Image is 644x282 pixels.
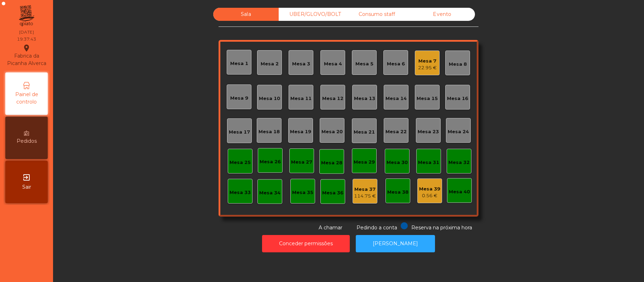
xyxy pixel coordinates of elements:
[410,8,475,21] div: Evento
[411,224,472,231] span: Reserva na próxima hora
[17,36,36,42] div: 19:37:43
[354,95,375,102] div: Mesa 13
[321,128,343,135] div: Mesa 20
[259,128,280,135] div: Mesa 18
[355,60,373,67] div: Mesa 5
[448,128,469,135] div: Mesa 24
[356,235,435,252] button: [PERSON_NAME]
[290,95,312,102] div: Mesa 11
[418,159,439,166] div: Mesa 31
[354,186,376,193] div: Mesa 37
[324,60,342,67] div: Mesa 4
[354,159,375,166] div: Mesa 29
[356,224,397,231] span: Pedindo a conta
[292,189,313,196] div: Mesa 35
[230,95,248,102] div: Mesa 9
[18,4,35,28] img: qpiato
[419,186,440,193] div: Mesa 39
[418,128,439,135] div: Mesa 23
[449,61,467,68] div: Mesa 8
[417,95,438,102] div: Mesa 15
[354,129,375,136] div: Mesa 21
[17,137,37,145] span: Pedidos
[230,60,248,67] div: Mesa 1
[260,158,281,165] div: Mesa 26
[279,8,344,21] div: UBER/GLOVO/BOLT
[447,95,468,102] div: Mesa 16
[22,173,31,182] i: exit_to_app
[19,29,34,35] div: [DATE]
[385,128,407,135] div: Mesa 22
[449,188,470,195] div: Mesa 40
[387,60,405,67] div: Mesa 6
[22,183,31,191] span: Sair
[322,95,343,102] div: Mesa 12
[262,235,350,252] button: Conceder permissões
[344,8,410,21] div: Consumo staff
[387,159,408,166] div: Mesa 30
[7,91,46,106] span: Painel de controlo
[259,95,280,102] div: Mesa 10
[292,60,310,67] div: Mesa 3
[319,224,342,231] span: A chamar
[230,159,251,166] div: Mesa 25
[290,128,311,135] div: Mesa 19
[22,44,31,52] i: location_on
[291,159,312,166] div: Mesa 27
[418,64,437,71] div: 22.95 €
[385,95,407,102] div: Mesa 14
[448,159,470,166] div: Mesa 32
[229,129,250,136] div: Mesa 17
[321,159,342,166] div: Mesa 28
[230,189,251,196] div: Mesa 33
[6,44,47,67] div: Fabrica da Picanha Alverca
[259,189,280,196] div: Mesa 34
[418,58,437,65] div: Mesa 7
[387,189,408,196] div: Mesa 38
[213,8,279,21] div: Sala
[354,193,376,200] div: 114.75 €
[419,192,440,199] div: 0.56 €
[261,60,279,67] div: Mesa 2
[322,189,343,196] div: Mesa 36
